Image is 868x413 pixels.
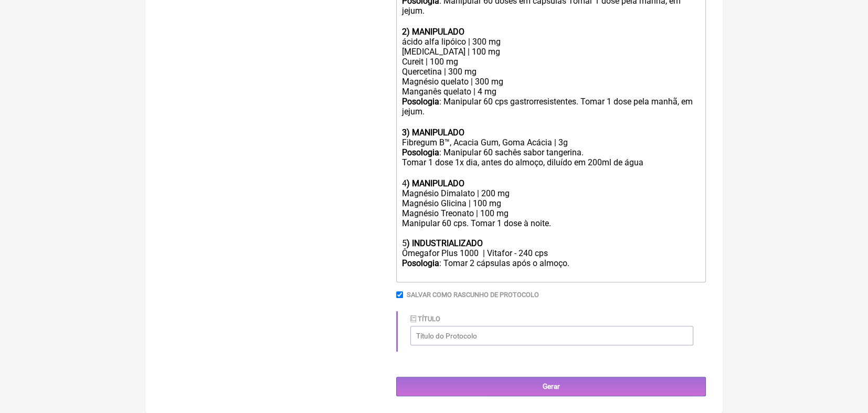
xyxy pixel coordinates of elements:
strong: ) INDUSTRIALIZADO [407,238,483,248]
div: : Tomar 2 cápsulas após o almoço. [402,258,700,278]
div: Fibregum B™, Acacia Gum, Goma Acácia | 3g [402,137,700,147]
strong: ) MANIPULADO [407,178,464,188]
div: : Manipular 60 cps gastrorresistentes. Tomar 1 dose pela manhã, em jejum. ㅤ [402,97,700,128]
div: : Manipular 60 sachês sabor tangerina. Tomar 1 dose 1x dia, antes do almoço, diluído em 200ml de ... [402,147,700,178]
div: Magnésio quelato | 300 mg [402,77,700,87]
div: Quercetina | 300 mg [402,67,700,77]
div: Cureit | 100 mg [402,57,700,67]
div: Magnésio Dimalato | 200 mg Magnésio Glicina | 100 mg Magnésio Treonato | 100 mg Manipular 60 cps.... [402,188,700,238]
strong: Posologia [402,147,439,157]
label: Salvar como rascunho de Protocolo [407,291,539,299]
div: 5 [402,238,700,248]
div: Manganês quelato | 4 mg [402,87,700,97]
strong: Posologia [402,258,439,268]
div: [MEDICAL_DATA] | 100 mg [402,47,700,57]
strong: 3) MANIPULADO [402,128,464,137]
label: Título [410,315,440,323]
strong: 2) MANIPULADO [402,27,464,37]
strong: Posologia [402,97,439,107]
input: Gerar [396,377,706,396]
input: Título do Protocolo [410,326,693,345]
div: Ômegafor Plus 1000 | Vitafor - 240 cps [402,248,700,258]
div: ácido alfa lipóico | 300 mg [402,37,700,47]
div: 4 [402,178,700,188]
